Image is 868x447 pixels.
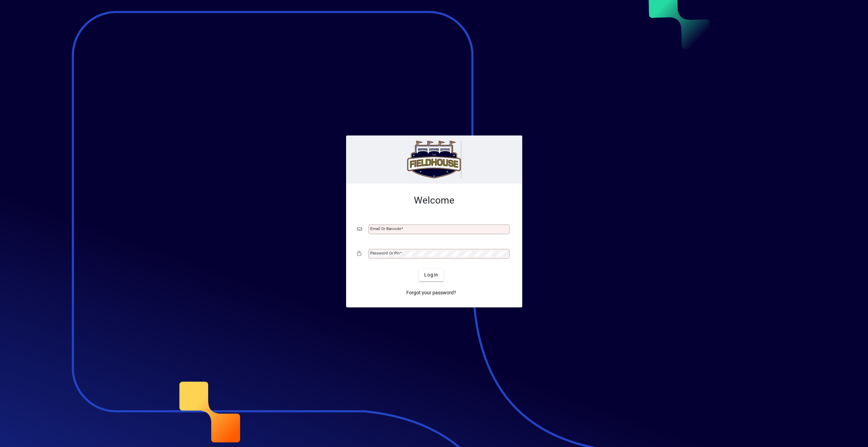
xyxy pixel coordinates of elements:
mat-label: Email or Barcode [370,226,401,231]
span: Forgot your password? [406,289,456,296]
a: Forgot your password? [404,287,459,299]
h2: Welcome [357,195,511,206]
button: Login [419,269,444,281]
mat-label: Password or Pin [370,251,400,255]
span: Login [424,271,438,279]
